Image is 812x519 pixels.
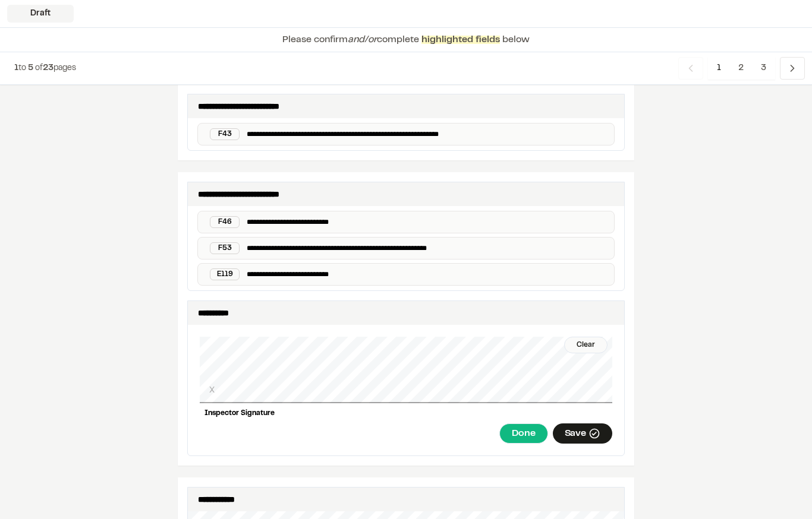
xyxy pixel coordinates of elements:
div: Inspector Signature [200,403,612,423]
div: Save [553,423,612,444]
span: 1 [14,65,18,72]
div: F46 [210,216,240,228]
p: to of pages [14,62,76,75]
div: E119 [210,268,240,280]
span: 2 [729,57,753,80]
div: Done [499,423,547,444]
div: Clear [564,337,608,353]
span: 1 [708,57,730,80]
div: F53 [210,242,240,254]
nav: Navigation [678,57,805,80]
div: Draft [7,5,74,23]
span: 5 [28,65,33,72]
p: Please confirm complete below [282,33,530,47]
span: highlighted fields [421,36,500,44]
span: 3 [752,57,775,80]
span: 23 [43,65,53,72]
div: F43 [210,128,240,140]
span: and/or [348,36,377,44]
